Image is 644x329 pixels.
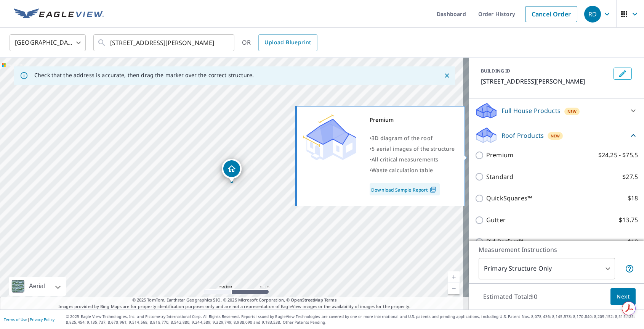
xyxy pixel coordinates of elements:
span: New [551,133,560,139]
a: Upload Blueprint [258,34,317,51]
div: [GEOGRAPHIC_DATA] [10,32,86,53]
a: Cancel Order [525,6,577,22]
p: QuickSquares™ [486,194,532,203]
div: RD [584,6,601,23]
a: OpenStreetMap [291,297,323,303]
button: Close [442,71,452,81]
div: • [370,154,455,165]
div: • [370,165,455,176]
a: Terms of Use [4,317,27,322]
p: $13.75 [619,215,638,225]
button: Edit building 1 [614,68,632,80]
div: Aerial [27,277,47,296]
button: Next [610,288,636,305]
p: Gutter [486,215,506,225]
div: Primary Structure Only [479,258,615,279]
span: 5 aerial images of the structure [372,145,455,152]
input: Search by address or latitude-longitude [110,32,219,53]
p: BUILDING ID [481,68,510,74]
img: EV Logo [14,8,104,20]
span: © 2025 TomTom, Earthstar Geographics SIO, © 2025 Microsoft Corporation, © [132,297,337,303]
p: | [4,317,54,322]
div: Dropped pin, building 1, Residential property, 7626 Grissom Rd San Antonio, TX 78251 [222,159,242,182]
p: $24.25 - $75.5 [598,150,638,160]
span: Your report will include only the primary structure on the property. For example, a detached gara... [625,264,634,273]
p: $27.5 [622,172,638,182]
p: © 2025 Eagle View Technologies, Inc. and Pictometry International Corp. All Rights Reserved. Repo... [66,314,640,325]
p: [STREET_ADDRESS][PERSON_NAME] [481,77,610,86]
p: $18 [628,194,638,203]
p: Full House Products [501,106,561,115]
img: Premium [303,115,356,160]
p: Standard [486,172,513,182]
div: Premium [370,115,455,125]
a: Current Level 17, Zoom Out [448,283,460,294]
img: Pdf Icon [428,186,438,193]
div: • [370,144,455,154]
p: Estimated Total: $0 [477,288,543,305]
span: Waste calculation table [372,166,433,174]
span: Upload Blueprint [264,38,311,47]
p: Premium [486,150,513,160]
p: Measurement Instructions [479,245,634,254]
div: • [370,133,455,144]
span: All critical measurements [372,156,438,163]
a: Download Sample Report [370,183,440,195]
p: Bid Perfect™ [486,237,523,247]
span: Next [617,292,630,302]
p: Roof Products [501,131,544,140]
a: Privacy Policy [30,317,54,322]
div: Roof ProductsNew [475,126,638,144]
div: Aerial [9,277,66,296]
span: New [567,108,577,115]
div: OR [242,34,317,51]
p: Check that the address is accurate, then drag the marker over the correct structure. [34,72,254,79]
p: $18 [628,237,638,247]
a: Current Level 17, Zoom In [448,271,460,283]
span: 3D diagram of the roof [372,134,433,142]
div: Full House ProductsNew [475,102,638,120]
a: Terms [324,297,337,303]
